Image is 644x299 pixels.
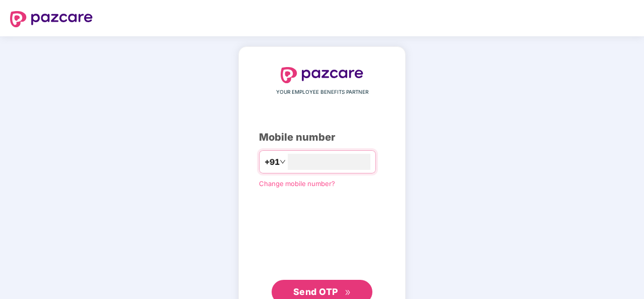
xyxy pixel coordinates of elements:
div: Mobile number [259,130,385,145]
a: Change mobile number? [259,180,335,188]
span: down [280,159,286,165]
img: logo [10,11,93,27]
span: Send OTP [293,286,338,297]
img: logo [281,67,363,83]
span: YOUR EMPLOYEE BENEFITS PARTNER [276,88,368,96]
span: +91 [265,156,280,168]
span: double-right [345,289,351,296]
